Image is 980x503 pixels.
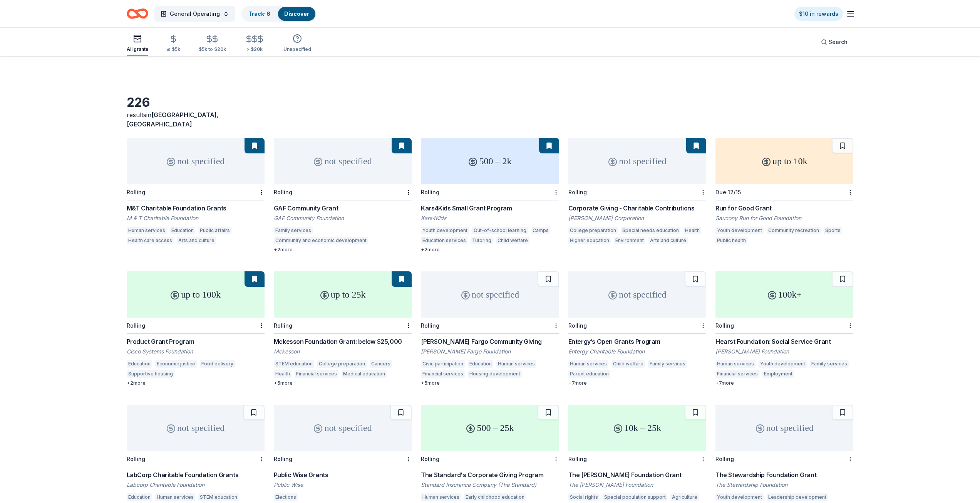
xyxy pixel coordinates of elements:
div: + 2 more [421,247,559,253]
div: The Stewardship Foundation Grant [715,470,853,479]
div: not specified [715,405,853,451]
a: Track· 6 [248,10,270,17]
div: Family services [810,360,849,368]
div: + 2 more [127,380,265,386]
div: Medical education [342,370,387,378]
div: Cisco Systems Foundation [127,348,265,355]
div: up to 25k [274,271,412,318]
div: Rolling [715,322,734,329]
div: results [127,110,265,129]
div: Run for Good Grant [715,204,853,213]
div: > $20k [245,46,265,52]
div: The Standard's Corporate Giving Program [421,470,559,479]
div: STEM education [274,360,314,368]
span: Search [829,37,848,47]
button: $5k to $20k [199,31,226,56]
button: Search [815,34,854,50]
div: STEM education [198,493,239,501]
span: in [127,111,219,128]
div: Rolling [421,322,439,329]
div: Youth development [715,493,764,501]
div: 10k – 25k [568,405,706,451]
span: [GEOGRAPHIC_DATA], [GEOGRAPHIC_DATA] [127,111,219,128]
div: $5k to $20k [199,46,226,52]
div: LabCorp Charitable Foundation Grants [127,470,265,479]
div: Arts and culture [648,237,688,244]
button: Track· 6Discover [241,6,316,22]
div: College preparation [568,227,618,234]
div: Rolling [274,189,292,195]
a: up to 100kRollingProduct Grant ProgramCisco Systems FoundationEducationEconomic justiceFood deliv... [127,271,265,386]
div: Health [683,227,701,234]
div: Kars4Kids [421,214,559,222]
div: GAF Community Grant [274,204,412,213]
div: Public affairs [198,227,231,234]
div: Education services [421,237,467,244]
div: Civic participation [421,360,465,368]
a: up to 25kRollingMckesson Foundation Grant: below $25,000MckessonSTEM educationCollege preparation... [274,271,412,386]
div: Health care access [127,237,174,244]
div: Rolling [274,456,292,462]
div: Elections [274,493,298,501]
div: Rolling [421,189,439,195]
div: Corporate Giving - Charitable Contributions [568,204,706,213]
div: Health [274,370,291,378]
div: not specified [274,138,412,184]
div: Supportive housing [127,370,174,378]
a: Home [127,5,148,23]
div: Leadership development [767,493,828,501]
div: Social rights [568,493,600,501]
div: Unspecified [283,46,311,52]
div: Youth development [421,227,469,234]
button: All grants [127,31,148,56]
div: Human services [127,227,167,234]
a: Discover [284,10,309,17]
div: Rolling [127,456,145,462]
div: Human services [496,360,536,368]
div: Education [127,493,152,501]
div: + 5 more [274,380,412,386]
div: Housing development [468,370,522,378]
button: > $20k [245,31,265,56]
div: not specified [127,138,265,184]
div: Out-of-school learning [472,227,528,234]
div: Rolling [715,456,734,462]
div: [PERSON_NAME] Corporation [568,214,706,222]
div: The [PERSON_NAME] Foundation Grant [568,470,706,479]
div: Public Wise Grants [274,470,412,479]
div: Entergy Charitable Foundation [568,348,706,355]
div: M & T Charitable Foundation [127,214,265,222]
div: + 7 more [568,380,706,386]
a: not specifiedRollingEntergy’s Open Grants ProgramEntergy Charitable FoundationHuman servicesChild... [568,271,706,386]
div: Arts and culture [177,237,216,244]
div: Community and economic development [274,237,368,244]
a: up to 10kDue 12/15Run for Good GrantSaucony Run for Good FoundationYouth developmentCommunity rec... [715,138,853,247]
div: The Stewardship Foundation [715,481,853,489]
div: ≤ $5k [167,46,180,52]
div: Mckesson Foundation Grant: below $25,000 [274,337,412,346]
div: Environment [614,237,645,244]
div: Higher education [568,237,611,244]
a: not specifiedRollingCorporate Giving - Charitable Contributions[PERSON_NAME] CorporationCollege p... [568,138,706,247]
div: Community recreation [767,227,821,234]
div: Hearst Foundation: Social Service Grant [715,337,853,346]
div: + 5 more [421,380,559,386]
div: M&T Charitable Foundation Grants [127,204,265,213]
div: All grants [127,46,148,52]
div: Youth development [759,360,807,368]
div: Mckesson [274,348,412,355]
div: Rolling [568,189,587,195]
div: Human services [155,493,195,501]
div: Labcorp Charitable Foundation [127,481,265,489]
button: ≤ $5k [167,31,180,56]
div: Family services [648,360,687,368]
div: 100k+ [715,271,853,318]
div: College preparation [317,360,367,368]
div: up to 10k [715,138,853,184]
div: Family services [274,227,313,234]
div: Rolling [127,322,145,329]
span: General Operating [170,9,220,19]
div: Education [127,360,152,368]
div: Food delivery [200,360,235,368]
div: Tutoring [471,237,493,244]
